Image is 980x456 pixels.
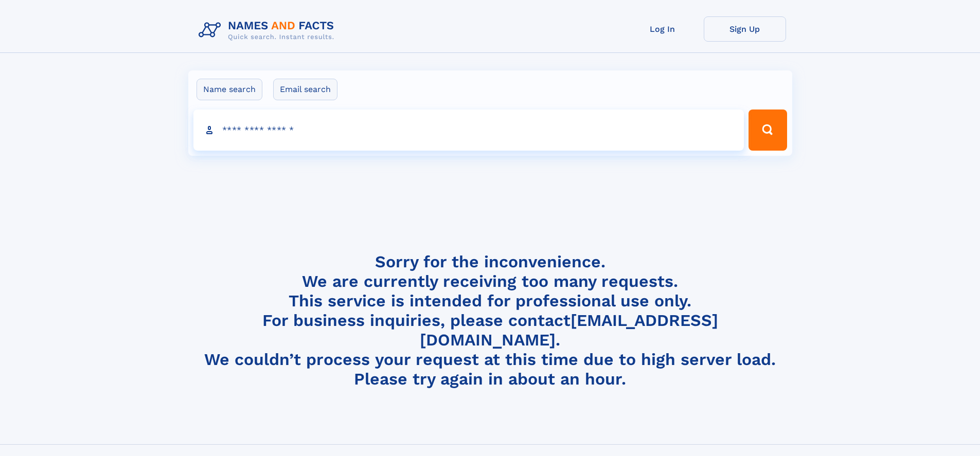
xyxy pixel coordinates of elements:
[273,79,337,100] label: Email search
[704,16,786,42] a: Sign Up
[621,16,704,42] a: Log In
[749,110,787,151] button: Search Button
[197,79,262,100] label: Name search
[420,311,718,350] a: [EMAIL_ADDRESS][DOMAIN_NAME]
[193,110,744,151] input: search input
[194,16,343,44] img: Logo Names and Facts
[194,252,786,389] h4: Sorry for the inconvenience. We are currently receiving too many requests. This service is intend...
